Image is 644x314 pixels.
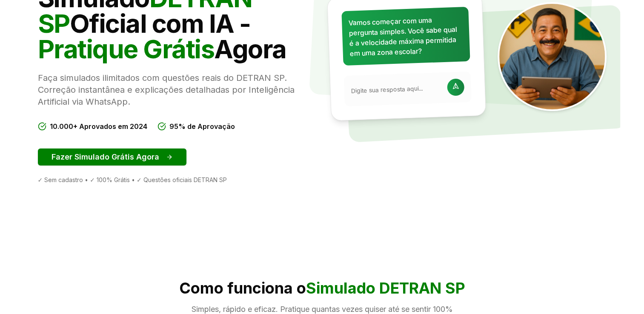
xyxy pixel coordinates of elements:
p: Vamos começar com uma pergunta simples. Você sabe qual é a velocidade máxima permitida em uma zon... [348,14,463,58]
p: Faça simulados ilimitados com questões reais do DETRAN SP. Correção instantânea e explicações det... [38,72,315,108]
span: Pratique Grátis [38,34,215,64]
span: Simulado DETRAN SP [306,279,465,297]
h2: Como funciona o [38,280,607,297]
button: Fazer Simulado Grátis Agora [38,148,186,166]
img: Tio Trânsito [498,2,607,111]
span: 10.000+ Aprovados em 2024 [50,121,147,131]
span: 95% de Aprovação [169,121,235,131]
input: Digite sua resposta aqui... [351,83,442,95]
div: ✓ Sem cadastro • ✓ 100% Grátis • ✓ Questões oficiais DETRAN SP [38,176,315,184]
